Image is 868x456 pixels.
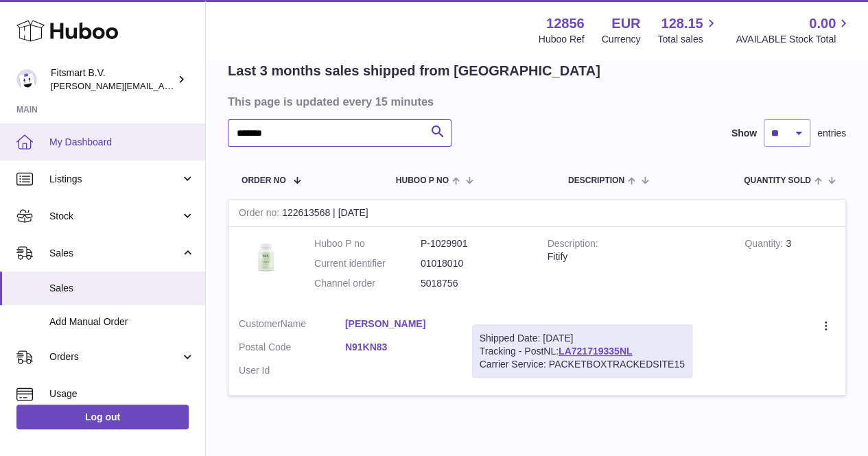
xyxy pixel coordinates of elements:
strong: Order no [239,207,282,221]
a: N91KN83 [345,341,451,354]
a: 0.00 AVAILABLE Stock Total [736,14,852,46]
span: Sales [49,247,180,260]
label: Show [731,127,757,140]
div: Huboo Ref [539,33,585,46]
span: Usage [49,387,195,400]
dt: Channel order [314,277,421,290]
dd: 01018010 [421,257,527,270]
img: jonathan@leaderoo.com [16,69,37,90]
div: 122613568 | [DATE] [228,200,845,227]
strong: Description [548,238,598,252]
span: My Dashboard [49,136,195,149]
dt: User Id [239,364,345,377]
a: 128.15 Total sales [657,14,718,46]
span: Quantity Sold [744,176,811,185]
h2: Last 3 months sales shipped from [GEOGRAPHIC_DATA] [228,62,600,80]
dd: P-1029901 [421,237,527,250]
a: Log out [16,405,189,429]
img: 128561739542540.png [239,237,294,276]
span: Total sales [657,33,718,46]
span: Add Manual Order [49,315,195,328]
a: [PERSON_NAME] [345,317,451,331]
div: Fitify [548,250,725,263]
strong: 12856 [546,14,585,33]
span: Orders [49,350,180,363]
strong: Quantity [744,238,786,252]
span: Listings [49,173,180,186]
span: Description [568,176,624,185]
span: entries [817,127,846,140]
h3: This page is updated every 15 minutes [228,94,843,109]
dt: Current identifier [314,257,421,270]
dd: 5018756 [421,277,527,290]
strong: EUR [611,14,640,33]
dt: Huboo P no [314,237,421,250]
span: [PERSON_NAME][EMAIL_ADDRESS][DOMAIN_NAME] [51,80,275,91]
a: LA721719335NL [559,346,632,357]
div: Carrier Service: PACKETBOXTRACKEDSITE15 [480,358,685,371]
div: Currency [602,33,641,46]
dt: Postal Code [239,341,345,357]
div: Shipped Date: [DATE] [480,332,685,345]
div: Tracking - PostNL: [472,324,692,379]
span: Order No [242,176,286,185]
td: 3 [734,227,845,307]
div: Fitsmart B.V. [51,67,174,93]
span: AVAILABLE Stock Total [736,33,852,46]
span: Huboo P no [396,176,449,185]
dt: Name [239,317,345,334]
span: Stock [49,210,180,223]
span: 0.00 [809,14,836,33]
span: Sales [49,282,195,295]
span: 128.15 [661,14,703,33]
span: Customer [239,318,281,329]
